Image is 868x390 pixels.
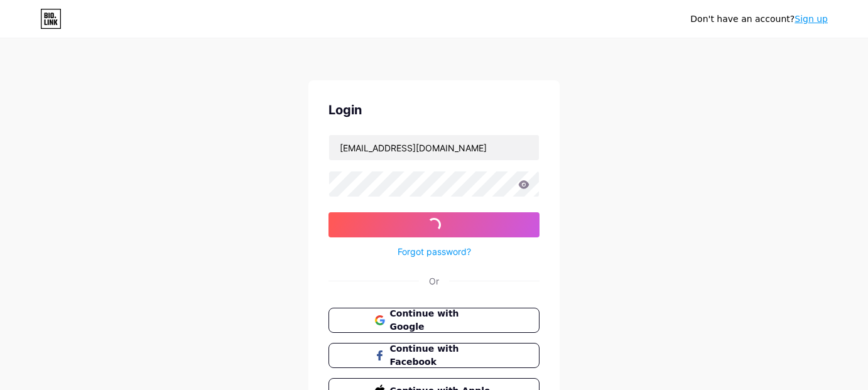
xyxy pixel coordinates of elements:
[329,135,539,160] input: Username
[690,13,828,26] div: Don't have an account?
[328,100,540,119] div: Login
[429,274,439,288] div: Or
[328,343,540,368] button: Continue with Facebook
[390,342,494,369] span: Continue with Facebook
[398,245,471,258] a: Forgot password?
[795,14,828,24] a: Sign up
[328,308,540,333] button: Continue with Google
[390,307,494,333] span: Continue with Google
